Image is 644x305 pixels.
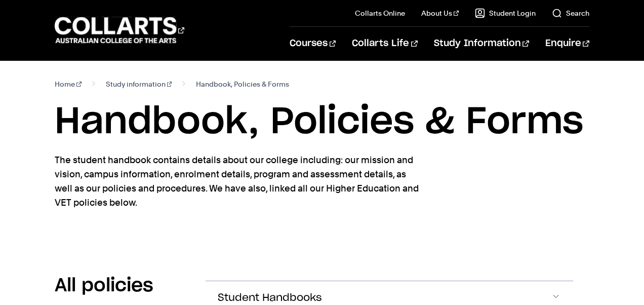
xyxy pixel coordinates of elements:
a: Collarts Online [355,8,405,18]
a: Collarts Life [352,27,417,60]
a: Study Information [434,27,529,60]
a: Enquire [545,27,589,60]
span: Student Handbooks [218,292,322,304]
div: Go to homepage [55,16,184,45]
span: Handbook, Policies & Forms [196,77,289,91]
h1: Handbook, Policies & Forms [55,99,589,145]
p: The student handbook contains details about our college including: our mission and vision, campus... [55,153,424,210]
a: Student Login [475,8,536,18]
a: About Us [421,8,459,18]
a: Study information [106,77,172,91]
a: Search [552,8,589,18]
h2: All policies [55,275,153,297]
a: Home [55,77,82,91]
a: Courses [290,27,336,60]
